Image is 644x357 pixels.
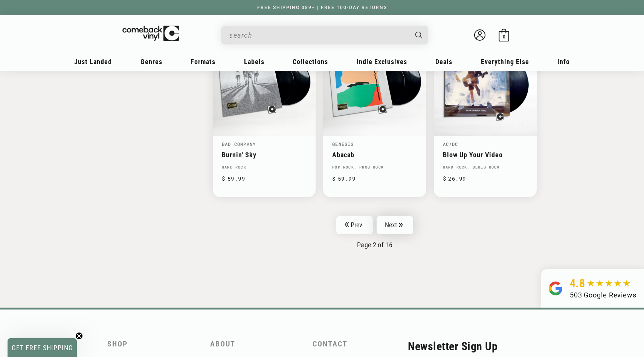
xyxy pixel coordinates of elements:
[210,340,305,348] h2: About
[213,241,537,249] p: Page 2 of 16
[293,58,328,66] span: Collections
[443,151,528,159] a: Blow Up Your Video
[541,269,644,308] a: 4.8 503 Google Reviews
[213,216,537,249] nav: Pagination
[221,26,428,44] div: Search
[75,332,83,340] button: Close teaser
[587,280,630,287] img: star5.svg
[570,290,636,300] div: 503 Google Reviews
[12,344,73,352] span: GET FREE SHIPPING
[74,58,112,66] span: Just Landed
[408,340,537,353] h2: Newsletter Sign Up
[8,338,77,357] div: GET FREE SHIPPINGClose teaser
[140,58,162,66] span: Genres
[222,151,307,159] a: Burnin' Sky
[332,141,354,147] a: Genesis
[313,340,408,348] h2: Contact
[244,58,264,66] span: Labels
[357,58,407,66] span: Indie Exclusives
[570,277,585,290] span: 4.8
[229,28,408,43] input: When autocomplete results are available use up and down arrows to review and enter to select
[107,340,203,348] h2: Shop
[435,58,452,66] span: Deals
[481,58,529,66] span: Everything Else
[191,58,215,66] span: Formats
[503,34,505,40] span: 0
[250,5,395,10] a: FREE SHIPPING $89+ | FREE 100-DAY RETURNS
[336,216,373,234] a: Prev
[377,216,414,234] a: Next
[557,58,570,66] span: Info
[332,151,417,159] a: Abacab
[549,277,562,300] img: Group.svg
[409,26,429,44] button: Search
[222,141,256,147] a: Bad Company
[443,141,458,147] a: AC/DC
